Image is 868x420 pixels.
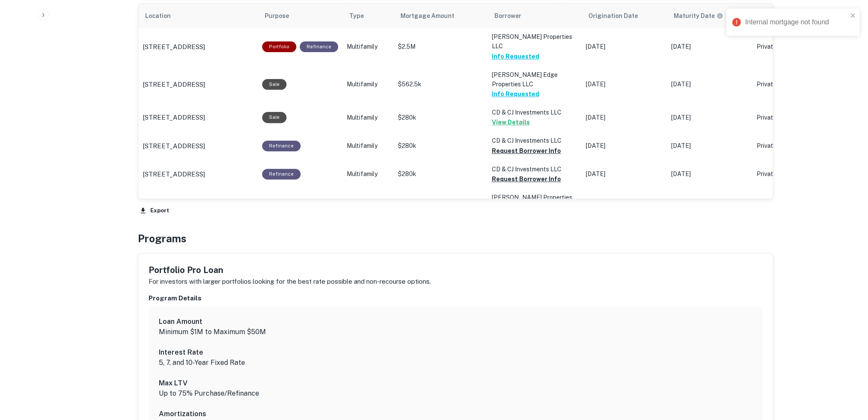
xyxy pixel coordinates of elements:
a: [STREET_ADDRESS] [143,79,254,90]
p: [STREET_ADDRESS] [143,169,205,179]
p: [STREET_ADDRESS] [143,42,205,52]
a: [STREET_ADDRESS] [143,112,254,123]
p: $280k [398,170,483,179]
p: [DATE] [671,170,748,179]
div: This loan purpose was for refinancing [262,169,301,179]
span: Maturity dates displayed may be estimated. Please contact the lender for the most accurate maturi... [674,11,734,21]
p: [DATE] [671,141,748,150]
h6: Program Details [149,294,763,303]
th: Maturity dates displayed may be estimated. Please contact the lender for the most accurate maturi... [667,4,752,28]
div: This is a portfolio loan with 7 properties [262,41,296,52]
th: Purpose [258,4,342,28]
p: [PERSON_NAME] Edge Properties LLC [492,70,577,89]
p: [DATE] [586,170,663,179]
p: Multifamily [347,170,389,179]
span: Origination Date [588,11,649,21]
h4: Programs [138,231,187,246]
p: Multifamily [347,113,389,122]
div: scrollable content [138,4,773,199]
h5: Portfolio Pro Loan [149,264,431,276]
span: Type [349,11,375,21]
button: Request Borrower Info [492,146,561,156]
div: Maturity dates displayed may be estimated. Please contact the lender for the most accurate maturi... [674,11,723,21]
th: Location [138,4,258,28]
div: This loan purpose was for refinancing [262,141,301,151]
a: [STREET_ADDRESS] [143,42,254,52]
h6: Max LTV [159,378,752,388]
p: [STREET_ADDRESS] [143,141,205,151]
a: [STREET_ADDRESS] [143,169,254,179]
p: [DATE] [586,141,663,150]
p: CD & CJ Investments LLC [492,108,577,117]
p: [PERSON_NAME] Properties LLC [492,32,577,51]
p: CD & CJ Investments LLC [492,164,577,174]
p: Private Money [757,80,825,89]
p: Multifamily [347,42,389,51]
p: Private Money [757,42,825,51]
a: [STREET_ADDRESS][PERSON_NAME] [143,197,254,217]
p: Private Money [757,170,825,179]
p: Private Money [757,141,825,150]
p: [DATE] [671,80,748,89]
a: [STREET_ADDRESS] [143,141,254,151]
div: Sale [262,79,286,90]
div: Sale [262,112,286,123]
p: [DATE] [671,42,748,51]
button: Info Requested [492,51,539,62]
p: [STREET_ADDRESS] [143,112,205,123]
span: Purpose [265,11,300,21]
p: [DATE] [671,113,748,122]
th: Type [342,4,394,28]
p: 5, 7, and 10-Year Fixed Rate [159,358,752,368]
div: This loan purpose was for refinancing [300,41,338,52]
p: Up to 75% Purchase/Refinance [159,388,752,399]
p: CD & CJ Investments LLC [492,136,577,145]
th: Origination Date [582,4,667,28]
button: Info Requested [492,89,539,99]
button: close [850,12,856,20]
span: Mortgage Amount [400,11,465,21]
p: Multifamily [347,80,389,89]
h6: Maturity Date [674,11,715,21]
p: [STREET_ADDRESS] [143,79,205,90]
p: [DATE] [586,113,663,122]
p: Private Money [757,113,825,122]
span: Borrower [494,11,521,21]
button: Export [138,204,171,217]
p: Multifamily [347,141,389,150]
p: $280k [398,113,483,122]
p: Minimum $1M to Maximum $50M [159,327,752,337]
div: Internal mortgage not found [745,17,848,27]
p: $2.5M [398,42,483,51]
h6: Amortizations [159,409,752,419]
span: Location [145,11,182,21]
p: [DATE] [586,42,663,51]
p: [DATE] [586,80,663,89]
th: Borrower [488,4,582,28]
p: [PERSON_NAME] Properties LLC [492,193,577,211]
th: Mortgage Amount [394,4,488,28]
button: Request Borrower Info [492,174,561,184]
th: Lender Type [752,4,829,28]
p: $280k [398,141,483,150]
p: For investors with larger portfolios looking for the best rate possible and non-recourse options. [149,276,431,287]
h6: Interest Rate [159,347,752,358]
button: View Details [492,117,530,127]
p: $562.5k [398,80,483,89]
h6: Loan Amount [159,317,752,327]
iframe: Chat Widget [825,352,868,393]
